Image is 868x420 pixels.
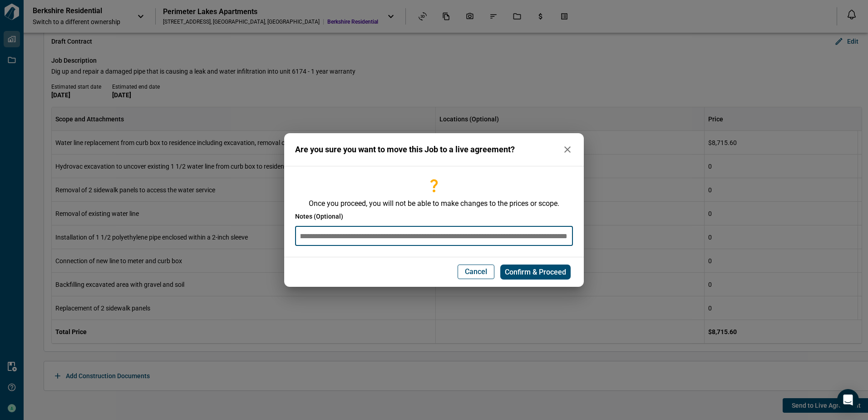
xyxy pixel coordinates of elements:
[837,389,859,411] div: Open Intercom Messenger
[458,265,494,279] button: Cancel
[295,145,515,154] span: Are you sure you want to move this Job to a live agreement?
[295,199,573,208] span: Once you proceed, you will not be able to make changes to the prices or scope.
[465,267,487,276] span: Cancel
[505,268,566,277] span: Confirm & Proceed
[500,265,571,280] button: Confirm & Proceed
[295,212,343,221] span: Notes (Optional)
